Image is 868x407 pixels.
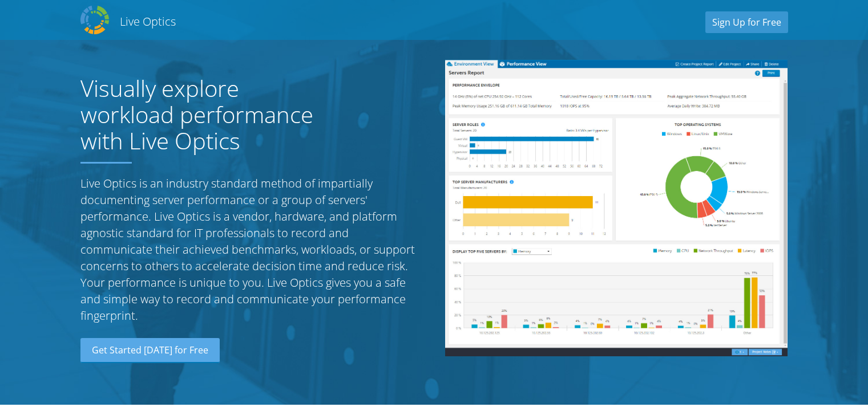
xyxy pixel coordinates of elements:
img: Dell Dpack [80,6,109,34]
a: Sign Up for Free [705,11,788,33]
img: Server Report [445,60,788,356]
p: Live Optics is an industry standard method of impartially documenting server performance or a gro... [80,175,423,324]
h2: Live Optics [120,14,176,29]
a: Get Started [DATE] for Free [80,338,220,363]
h1: Visually explore workload performance with Live Optics [80,75,337,154]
